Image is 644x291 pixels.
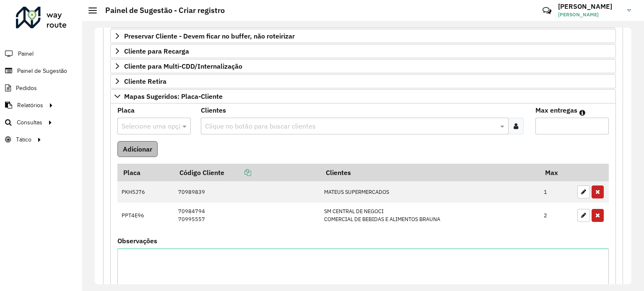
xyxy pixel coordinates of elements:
[535,105,577,115] label: Max entregas
[16,84,37,93] span: Pedidos
[18,49,34,58] span: Painel
[320,203,540,227] td: SM CENTRAL DE NEGOCI COMERCIAL DE BEBIDAS E ALIMENTOS BRAUNA
[540,203,573,227] td: 2
[117,141,158,157] button: Adicionar
[538,2,556,20] a: Contato Rápido
[540,181,573,203] td: 1
[117,236,157,246] label: Observações
[97,6,225,15] h2: Painel de Sugestão - Criar registro
[320,164,540,181] th: Clientes
[117,164,174,181] th: Placa
[320,181,540,203] td: MATEUS SUPERMERCADOS
[17,101,43,110] span: Relatórios
[110,29,616,43] a: Preservar Cliente - Devem ficar no buffer, não roteirizar
[117,105,135,115] label: Placa
[16,135,31,144] span: Tático
[110,89,616,103] a: Mapas Sugeridos: Placa-Cliente
[117,181,174,203] td: PKH5J76
[110,44,616,58] a: Cliente para Recarga
[174,164,320,181] th: Código Cliente
[124,93,223,100] span: Mapas Sugeridos: Placa-Cliente
[174,203,320,227] td: 70984794 70995557
[558,11,621,18] span: [PERSON_NAME]
[124,63,242,70] span: Cliente para Multi-CDD/Internalização
[124,33,295,39] span: Preservar Cliente - Devem ficar no buffer, não roteirizar
[558,3,621,10] h3: [PERSON_NAME]
[17,118,42,127] span: Consultas
[174,181,320,203] td: 70989839
[117,203,174,227] td: PPT4E96
[17,67,67,75] span: Painel de Sugestão
[201,105,226,115] label: Clientes
[579,109,585,116] em: Máximo de clientes que serão colocados na mesma rota com os clientes informados
[540,164,573,181] th: Max
[124,48,189,54] span: Cliente para Recarga
[124,78,166,85] span: Cliente Retira
[110,59,616,73] a: Cliente para Multi-CDD/Internalização
[110,74,616,88] a: Cliente Retira
[224,168,251,177] a: Copiar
